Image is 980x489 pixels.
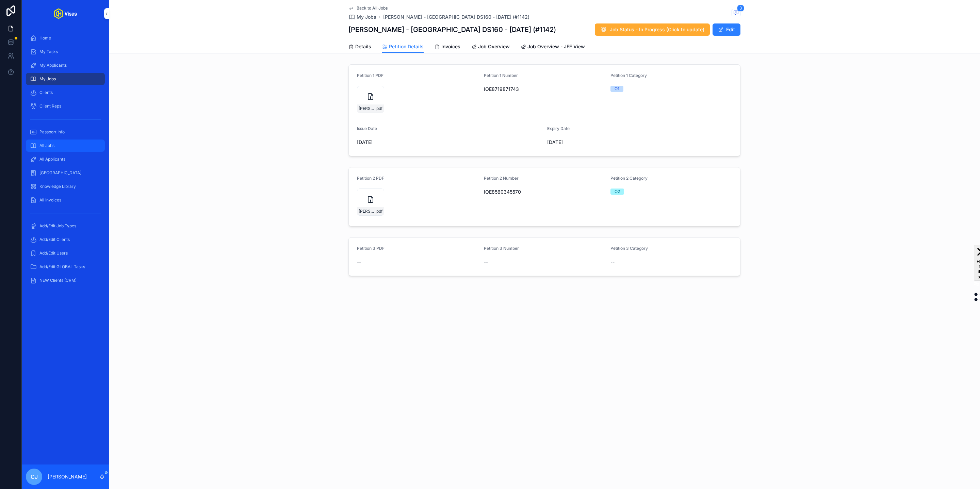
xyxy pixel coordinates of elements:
[357,5,388,11] span: Back to All Jobs
[547,126,570,131] span: Expiry Date
[615,189,620,195] div: O2
[39,49,58,54] span: My Tasks
[610,176,648,181] span: Petition 2 Category
[484,246,519,251] span: Petition 3 Number
[478,43,510,50] span: Job Overview
[39,157,65,162] span: All Applicants
[39,63,67,68] span: My Applicants
[737,5,744,12] span: 3
[39,35,51,41] span: Home
[713,23,740,36] button: Edit
[615,86,619,92] div: O1
[357,14,376,20] span: My Jobs
[26,180,105,193] a: Knowledge Library
[484,259,488,265] span: --
[39,237,70,242] span: Add/Edit Clients
[348,25,556,34] h1: [PERSON_NAME] - [GEOGRAPHIC_DATA] DS160 - [DATE] (#1142)
[39,250,68,256] span: Add/Edit Users
[39,90,53,95] span: Clients
[26,59,105,71] a: My Applicants
[26,73,105,85] a: My Jobs
[732,9,740,17] button: 3
[26,153,105,165] a: All Applicants
[31,473,38,481] span: CJ
[54,8,77,19] img: App logo
[348,14,376,20] a: My Jobs
[348,5,388,11] a: Back to All Jobs
[359,106,375,111] span: [PERSON_NAME]--Niall-20250825-O1-exp-09-30-2028
[484,176,519,181] span: Petition 2 Number
[595,23,710,36] button: Job Status - In Progress (Click to update)
[39,278,77,283] span: NEW Clients (CRM)
[26,140,105,152] a: All Jobs
[383,14,529,20] a: [PERSON_NAME] - [GEOGRAPHIC_DATA] DS160 - [DATE] (#1142)
[375,209,382,214] span: .pdf
[357,73,383,78] span: Petition 1 PDF
[26,32,105,44] a: Home
[382,40,424,53] a: Petition Details
[26,46,105,58] a: My Tasks
[357,259,361,265] span: --
[26,194,105,206] a: All Invoices
[39,170,81,176] span: [GEOGRAPHIC_DATA]
[48,473,87,480] p: [PERSON_NAME]
[610,246,648,251] span: Petition 3 Category
[357,246,385,251] span: Petition 3 PDF
[610,73,647,78] span: Petition 1 Category
[22,27,109,295] div: scrollable content
[26,274,105,287] a: NEW Clients (CRM)
[26,220,105,232] a: Add/Edit Job Types
[547,139,732,146] span: [DATE]
[521,40,585,54] a: Job Overview - JFF View
[471,40,510,54] a: Job Overview
[484,189,605,195] span: IOE8560345570
[484,86,605,93] span: IOE8719871743
[389,43,424,50] span: Petition Details
[26,233,105,246] a: Add/Edit Clients
[359,209,375,214] span: [PERSON_NAME]--Niall-20250825-O2-11-[PERSON_NAME]-exp-09-30-2028
[26,100,105,112] a: Client Reps
[441,43,460,50] span: Invoices
[39,103,61,109] span: Client Reps
[26,261,105,273] a: Add/Edit GLOBAL Tasks
[355,43,371,50] span: Details
[39,264,85,270] span: Add/Edit GLOBAL Tasks
[610,259,615,265] span: --
[484,73,518,78] span: Petition 1 Number
[375,106,382,111] span: .pdf
[26,247,105,259] a: Add/Edit Users
[39,223,76,229] span: Add/Edit Job Types
[39,129,65,135] span: Passport Info
[26,126,105,138] a: Passport Info
[26,86,105,99] a: Clients
[610,26,704,33] span: Job Status - In Progress (Click to update)
[39,197,61,203] span: All Invoices
[39,76,56,82] span: My Jobs
[348,40,371,54] a: Details
[435,40,460,54] a: Invoices
[527,43,585,50] span: Job Overview - JFF View
[26,167,105,179] a: [GEOGRAPHIC_DATA]
[357,139,542,146] span: [DATE]
[39,143,54,148] span: All Jobs
[357,126,377,131] span: Issue Date
[39,184,76,189] span: Knowledge Library
[357,176,384,181] span: Petition 2 PDF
